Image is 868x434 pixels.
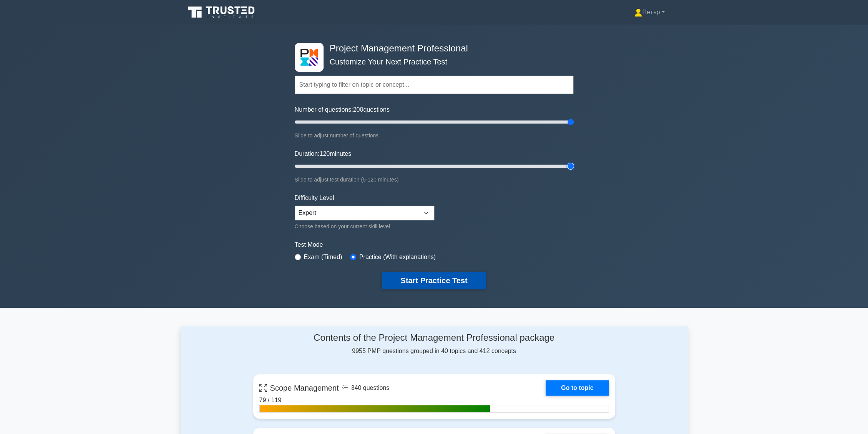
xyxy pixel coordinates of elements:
[382,272,486,289] button: Start Practice Test
[327,43,536,54] h4: Project Management Professional
[253,332,615,356] div: 9955 PMP questions grouped in 40 topics and 412 concepts
[295,222,434,231] div: Choose based on your current skill level
[295,240,574,249] label: Test Mode
[295,131,574,140] div: Slide to adjust number of questions
[295,175,574,184] div: Slide to adjust test duration (5-120 minutes)
[295,149,352,158] label: Duration: minutes
[295,105,390,114] label: Number of questions: questions
[616,5,683,20] a: Петър
[295,76,574,94] input: Start typing to filter on topic or concept...
[359,252,436,262] label: Practice (With explanations)
[253,332,615,343] h4: Contents of the Project Management Professional package
[546,380,609,396] a: Go to topic
[304,252,342,262] label: Exam (Timed)
[353,106,363,113] span: 200
[319,150,330,157] span: 120
[295,193,334,203] label: Difficulty Level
